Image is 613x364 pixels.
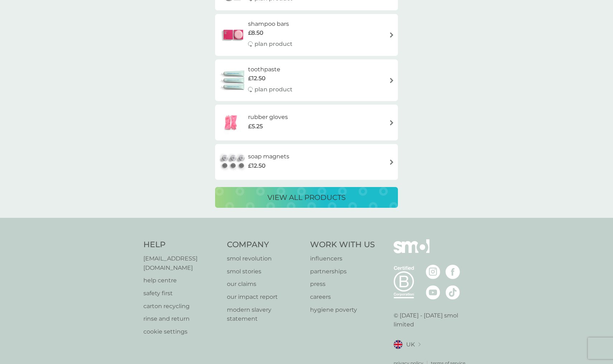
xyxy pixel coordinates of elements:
[389,159,394,165] img: arrow right
[389,32,394,38] img: arrow right
[215,187,398,208] button: view all products
[310,279,375,289] a: press
[227,239,303,250] h4: Company
[267,192,346,203] p: view all products
[143,327,220,336] a: cookie settings
[143,302,220,311] a: carton recycling
[446,265,460,279] img: visit the smol Facebook page
[426,285,440,300] img: visit the smol Youtube page
[248,122,263,131] span: £5.25
[310,239,375,250] h4: Work With Us
[227,267,303,276] a: smol stories
[406,340,415,349] span: UK
[248,65,293,74] h6: toothpaste
[219,68,248,93] img: toothpaste
[248,28,263,38] span: £8.50
[227,279,303,289] a: our claims
[143,289,220,298] a: safety first
[310,267,375,276] a: partnerships
[219,22,248,47] img: shampoo bars
[143,239,220,250] h4: Help
[394,340,403,349] img: UK flag
[248,112,288,122] h6: rubber gloves
[310,305,375,315] a: hygiene poverty
[394,311,470,329] p: © [DATE] - [DATE] smol limited
[143,314,220,324] a: rinse and return
[248,152,289,161] h6: soap magnets
[389,78,394,83] img: arrow right
[394,239,429,264] img: smol
[248,161,266,171] span: £12.50
[219,149,248,174] img: soap magnets
[255,39,293,49] p: plan product
[227,292,303,302] a: our impact report
[426,265,440,279] img: visit the smol Instagram page
[219,110,244,135] img: rubber gloves
[227,305,303,324] a: modern slavery statement
[389,120,394,125] img: arrow right
[418,343,420,346] img: select a new location
[310,292,375,302] a: careers
[143,254,220,272] a: [EMAIL_ADDRESS][DOMAIN_NAME]
[255,85,293,94] p: plan product
[446,285,460,300] img: visit the smol Tiktok page
[143,276,220,285] a: help centre
[248,74,266,83] span: £12.50
[310,254,375,263] a: influencers
[227,254,303,263] a: smol revolution
[248,19,293,29] h6: shampoo bars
